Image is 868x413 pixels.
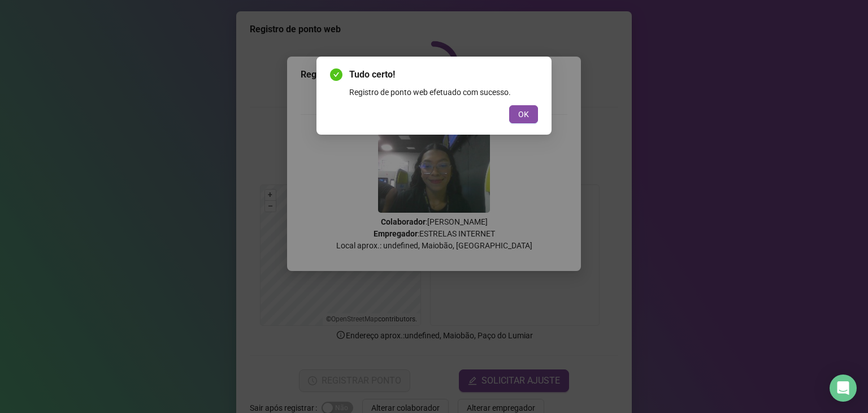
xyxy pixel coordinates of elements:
span: check-circle [330,68,342,81]
button: OK [509,105,538,123]
div: Registro de ponto web efetuado com sucesso. [349,86,538,98]
span: Tudo certo! [349,68,538,81]
div: Open Intercom Messenger [830,375,857,402]
span: OK [518,108,529,121]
